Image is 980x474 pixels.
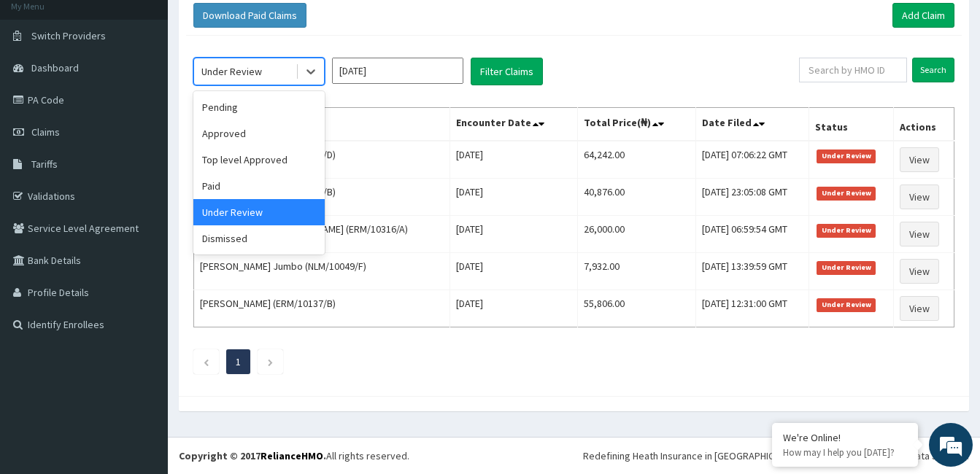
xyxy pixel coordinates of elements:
[193,173,325,199] div: Paid
[193,147,325,173] div: Top level Approved
[31,61,79,74] span: Dashboard
[912,58,954,82] input: Search
[900,259,939,284] a: View
[239,7,274,42] div: Minimize live chat window
[894,108,954,141] th: Actions
[695,290,809,327] td: [DATE] 12:31:00 GMT
[695,141,809,179] td: [DATE] 07:06:22 GMT
[583,448,969,463] div: Redefining Heath Insurance in [GEOGRAPHIC_DATA] using Telemedicine and Data Science!
[261,449,323,462] a: RelianceHMO
[817,224,876,237] span: Under Review
[577,253,695,290] td: 7,932.00
[450,216,578,253] td: [DATE]
[168,437,980,474] footer: All rights reserved.
[76,82,245,101] div: Chat with us now
[85,144,201,291] span: We're online!
[193,120,325,147] div: Approved
[194,290,450,327] td: [PERSON_NAME] (ERM/10137/B)
[203,355,209,368] a: Previous page
[695,216,809,253] td: [DATE] 06:59:54 GMT
[783,431,907,444] div: We're Online!
[817,149,876,163] span: Under Review
[577,141,695,179] td: 64,242.00
[817,187,876,200] span: Under Review
[332,58,463,84] input: Select Month and Year
[900,222,939,246] a: View
[450,253,578,290] td: [DATE]
[450,108,578,141] th: Encounter Date
[450,179,578,216] td: [DATE]
[27,73,59,109] img: d_794563401_company_1708531726252_794563401
[577,108,695,141] th: Total Price(₦)
[799,58,907,82] input: Search by HMO ID
[695,179,809,216] td: [DATE] 23:05:08 GMT
[695,253,809,290] td: [DATE] 13:39:59 GMT
[817,298,876,311] span: Under Review
[179,449,326,462] strong: Copyright © 2017 .
[236,355,241,368] a: Page 1 is your current page
[577,216,695,253] td: 26,000.00
[471,58,543,85] button: Filter Claims
[809,108,894,141] th: Status
[900,147,939,172] a: View
[577,179,695,216] td: 40,876.00
[193,225,325,252] div: Dismissed
[194,253,450,290] td: [PERSON_NAME] Jumbo (NLM/10049/F)
[900,184,939,209] a: View
[201,64,262,79] div: Under Review
[450,290,578,327] td: [DATE]
[193,199,325,225] div: Under Review
[193,94,325,120] div: Pending
[900,296,939,321] a: View
[892,3,954,28] a: Add Claim
[7,318,278,369] textarea: Type your message and hit 'Enter'
[267,355,274,368] a: Next page
[450,141,578,179] td: [DATE]
[577,290,695,327] td: 55,806.00
[31,158,58,171] span: Tariffs
[31,125,60,139] span: Claims
[783,446,907,459] p: How may I help you today?
[817,261,876,274] span: Under Review
[695,108,809,141] th: Date Filed
[193,3,306,28] button: Download Paid Claims
[31,29,106,42] span: Switch Providers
